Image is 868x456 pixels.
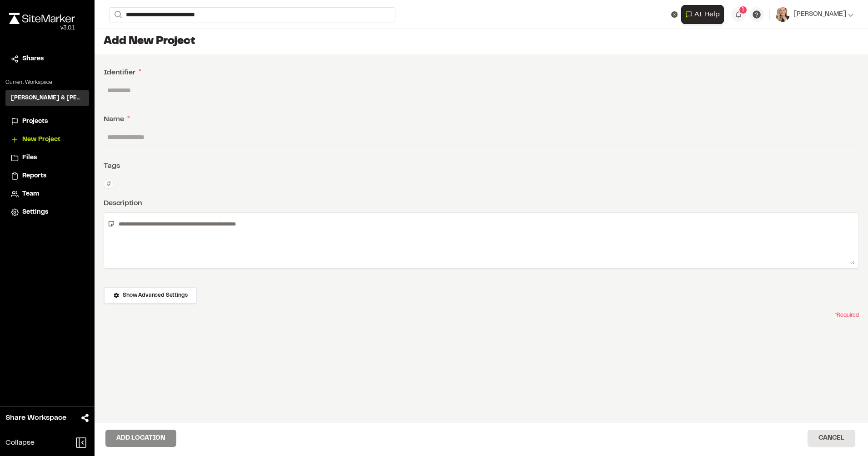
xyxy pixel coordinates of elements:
[22,54,44,64] span: Shares
[808,430,855,447] button: Cancel
[22,153,37,163] span: Files
[775,7,853,22] button: [PERSON_NAME]
[22,117,48,127] span: Projects
[681,5,724,24] button: Open AI Assistant
[109,7,125,22] button: Search
[775,7,790,22] img: User
[104,34,859,49] h1: Add New Project
[123,291,187,299] span: Show Advanced Settings
[22,189,39,199] span: Team
[11,54,84,64] a: Shares
[22,171,46,181] span: Reports
[5,412,66,423] span: Share Workspace
[11,189,84,199] a: Team
[104,114,859,125] div: Name
[104,161,859,172] div: Tags
[104,67,859,78] div: Identifier
[104,287,197,304] button: Show Advanced Settings
[671,11,678,18] button: Clear text
[793,10,846,20] span: [PERSON_NAME]
[104,179,114,189] button: Edit Tags
[11,153,84,163] a: Files
[835,311,859,319] span: * Required
[5,78,89,87] p: Current Workspace
[22,135,60,145] span: New Project
[11,117,84,127] a: Projects
[9,24,75,32] div: Oh geez...please don't...
[104,198,859,209] div: Description
[11,135,84,145] a: New Project
[5,437,35,448] span: Collapse
[11,94,84,102] h3: [PERSON_NAME] & [PERSON_NAME] Inc.
[9,13,75,24] img: rebrand.png
[742,6,744,14] span: 1
[11,171,84,181] a: Reports
[681,5,728,24] div: Open AI Assistant
[105,430,176,447] button: Add Location
[22,207,48,217] span: Settings
[731,7,746,22] button: 1
[11,207,84,217] a: Settings
[694,9,720,20] span: AI Help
